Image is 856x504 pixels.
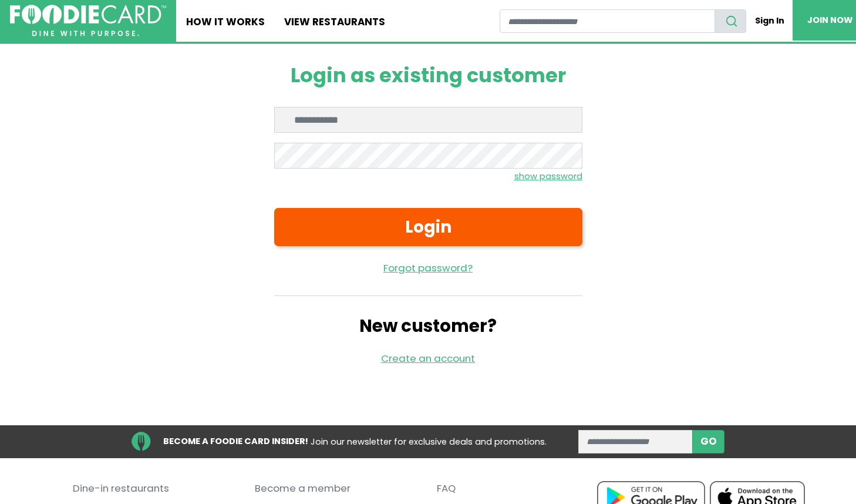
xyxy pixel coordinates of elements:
[500,9,715,33] input: restaurant search
[381,351,475,365] a: Create an account
[715,9,746,33] button: search
[578,430,693,453] input: enter email address
[274,208,582,246] button: Login
[73,478,237,499] a: Dine-in restaurants
[274,261,582,275] a: Forgot password?
[255,478,419,499] a: Become a member
[311,436,547,448] span: Join our newsletter for exclusive deals and promotions.
[10,5,166,36] img: FoodieCard; Eat, Drink, Save, Donate
[692,430,724,453] button: subscribe
[274,64,582,88] h1: Login as existing customer
[746,9,793,32] a: Sign In
[163,435,308,447] strong: BECOME A FOODIE CARD INSIDER!
[514,170,582,182] small: show password
[437,478,601,499] a: FAQ
[274,315,582,336] h2: New customer?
